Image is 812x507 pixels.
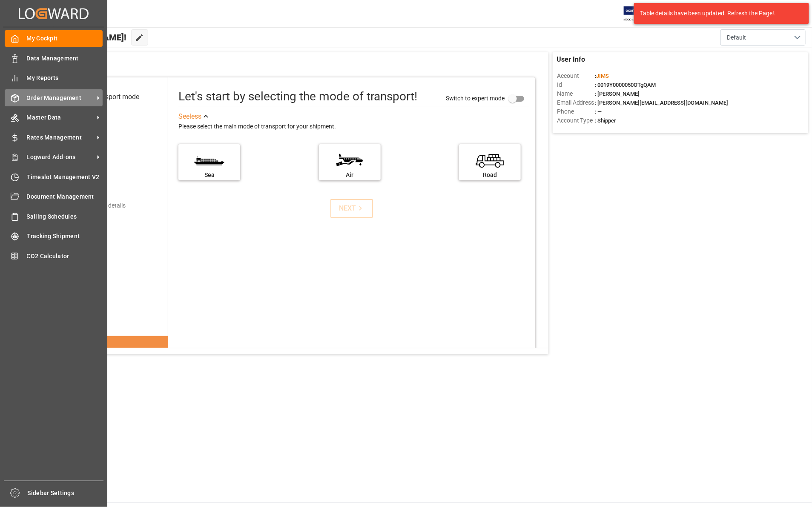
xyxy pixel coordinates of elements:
[72,201,126,210] div: Add shipping details
[27,94,94,103] span: Order Management
[557,89,595,98] span: Name
[720,29,806,46] button: open menu
[27,74,103,83] span: My Reports
[5,30,103,47] a: My Cockpit
[5,248,103,264] a: CO2 Calculator
[557,71,595,80] span: Account
[27,133,94,142] span: Rates Management
[5,228,103,245] a: Tracking Shipment
[27,192,103,201] span: Document Management
[323,171,376,179] div: Air
[27,252,103,261] span: CO2 Calculator
[595,108,602,115] span: : —
[557,116,595,125] span: Account Type
[5,70,103,86] a: My Reports
[446,95,505,102] span: Switch to expert mode
[640,9,797,18] div: Table details have been updated. Refresh the Page!.
[5,208,103,225] a: Sailing Schedules
[27,212,103,221] span: Sailing Schedules
[5,168,103,185] a: Timeslot Management V2
[178,88,417,105] div: Let's start by selecting the mode of transport!
[5,188,103,205] a: Document Management
[557,54,585,65] span: User Info
[5,50,103,66] a: Data Management
[27,173,103,182] span: Timeslot Management V2
[557,107,595,116] span: Phone
[463,171,516,179] div: Road
[27,113,94,122] span: Master Data
[557,80,595,89] span: Id
[339,203,365,214] div: NEXT
[557,98,595,107] span: Email Address
[597,73,609,79] span: JIMS
[27,34,103,43] span: My Cockpit
[595,82,656,88] span: : 0019Y0000050OTgQAM
[595,73,609,79] span: :
[178,111,201,122] div: See less
[727,33,746,42] span: Default
[595,100,729,106] span: : [PERSON_NAME][EMAIL_ADDRESS][DOMAIN_NAME]
[595,91,640,97] span: : [PERSON_NAME]
[624,6,653,21] img: Exertis%20JAM%20-%20Email%20Logo.jpg_1722504956.jpg
[27,153,94,162] span: Logward Add-ons
[73,92,139,102] div: Select transport mode
[183,171,236,179] div: Sea
[595,117,617,124] span: : Shipper
[330,199,373,218] button: NEXT
[27,54,103,63] span: Data Management
[35,29,127,46] span: Hello [PERSON_NAME]!
[178,122,529,132] div: Please select the main mode of transport for your shipment.
[27,232,103,241] span: Tracking Shipment
[28,489,104,498] span: Sidebar Settings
